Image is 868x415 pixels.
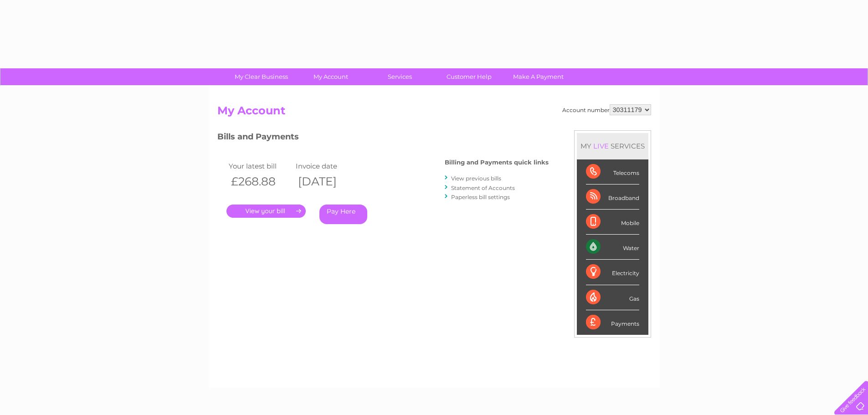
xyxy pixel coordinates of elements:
a: Pay Here [319,205,367,224]
th: [DATE] [293,172,361,191]
div: Payments [586,310,639,335]
div: Broadband [586,184,639,210]
h4: Billing and Payments quick links [445,159,549,166]
div: Telecoms [586,159,639,184]
td: Invoice date [293,160,361,172]
div: MY SERVICES [577,133,648,159]
div: Account number [562,104,651,115]
a: My Account [293,68,368,85]
th: £268.88 [226,172,294,191]
a: Paperless bill settings [451,194,510,200]
div: LIVE [591,142,611,150]
div: Mobile [586,210,639,235]
div: Electricity [586,260,639,285]
a: View previous bills [451,175,501,182]
a: Make A Payment [501,68,576,85]
td: Your latest bill [226,160,294,172]
h2: My Account [217,104,651,122]
h3: Bills and Payments [217,130,549,146]
div: Water [586,235,639,260]
a: Statement of Accounts [451,184,515,191]
a: Services [362,68,437,85]
a: My Clear Business [224,68,299,85]
div: Gas [586,285,639,310]
a: . [226,205,306,218]
a: Customer Help [431,68,507,85]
